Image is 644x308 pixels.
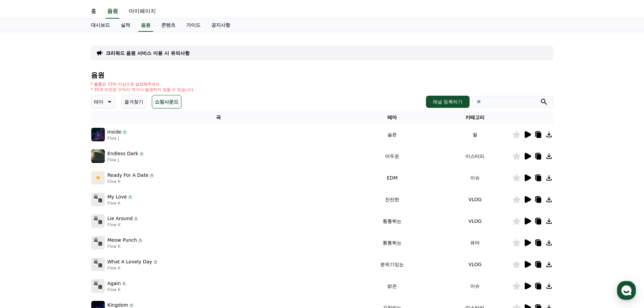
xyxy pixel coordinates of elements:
[91,171,105,185] img: music
[108,200,133,206] p: Flow K
[94,97,103,106] p: 테마
[346,124,438,145] td: 슬픈
[91,111,347,124] th: 곡
[91,128,105,141] img: music
[346,275,438,297] td: 밝은
[438,254,512,275] td: VLOG
[346,145,438,167] td: 어두운
[438,232,512,254] td: 유머
[152,95,182,109] button: 쇼핑사운드
[91,95,116,109] button: 테마
[438,167,512,189] td: 이슈
[206,19,236,32] a: 공지사항
[346,254,438,275] td: 분위기있는
[108,280,121,287] p: Again
[438,189,512,210] td: VLOG
[106,50,190,56] a: 크리워드 음원 서비스 이용 시 유의사항
[346,210,438,232] td: 통통튀는
[123,4,161,19] a: 마이페이지
[108,265,159,271] p: Flow K
[86,19,115,32] a: 대시보드
[108,237,137,244] p: Meow Punch
[2,214,45,231] a: 홈
[104,224,113,230] span: 설정
[91,258,105,271] img: music
[91,149,105,163] img: music
[108,258,152,265] p: What A Lovely Day
[108,136,128,141] p: Flow J
[45,214,87,231] a: 대화
[62,225,70,230] span: 대화
[108,222,139,228] p: Flow K
[91,279,105,293] img: music
[108,179,155,184] p: Flow K
[91,71,553,79] h4: 음원
[21,224,25,230] span: 홈
[86,4,102,19] a: 홈
[438,210,512,232] td: VLOG
[438,124,512,145] td: 썰
[346,232,438,254] td: 통통튀는
[438,275,512,297] td: 이슈
[438,145,512,167] td: 미스터리
[346,111,438,124] th: 테마
[138,19,153,32] a: 음원
[91,214,105,228] img: music
[181,19,206,32] a: 가이드
[108,157,144,163] p: Flow J
[91,87,195,92] p: * 35초 미만은 수익이 적거나 발생하지 않을 수 있습니다.
[156,19,181,32] a: 콘텐츠
[91,236,105,250] img: music
[108,172,149,179] p: Ready For A Date
[91,81,195,87] p: * 볼륨은 15% 이상으로 설정해주세요.
[108,244,143,249] p: Flow K
[91,193,105,206] img: music
[115,19,136,32] a: 실적
[438,111,512,124] th: 카테고리
[108,193,127,200] p: My Love
[346,167,438,189] td: EDM
[106,4,119,19] a: 음원
[108,128,122,136] p: Inside
[108,287,127,292] p: Flow K
[87,214,130,231] a: 설정
[426,96,469,108] button: 채널 등록하기
[121,95,146,109] button: 즐겨찾기
[108,150,138,157] p: Endless Dark
[346,189,438,210] td: 잔잔한
[108,215,133,222] p: Lie Around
